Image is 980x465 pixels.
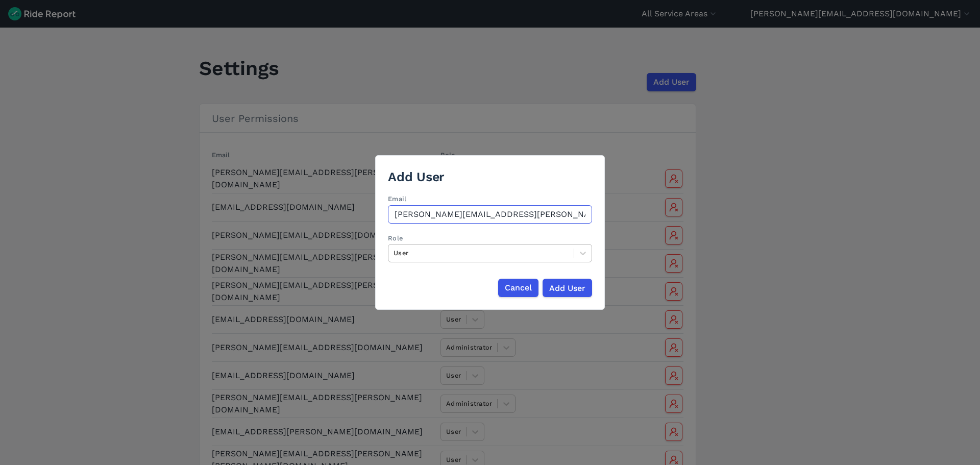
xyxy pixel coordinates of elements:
[543,279,592,297] input: Add User
[388,194,592,204] label: Email
[388,234,403,242] label: Role
[388,168,592,186] h3: Add User
[505,282,532,294] span: Cancel
[388,205,592,224] input: iona@sunnycity.gov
